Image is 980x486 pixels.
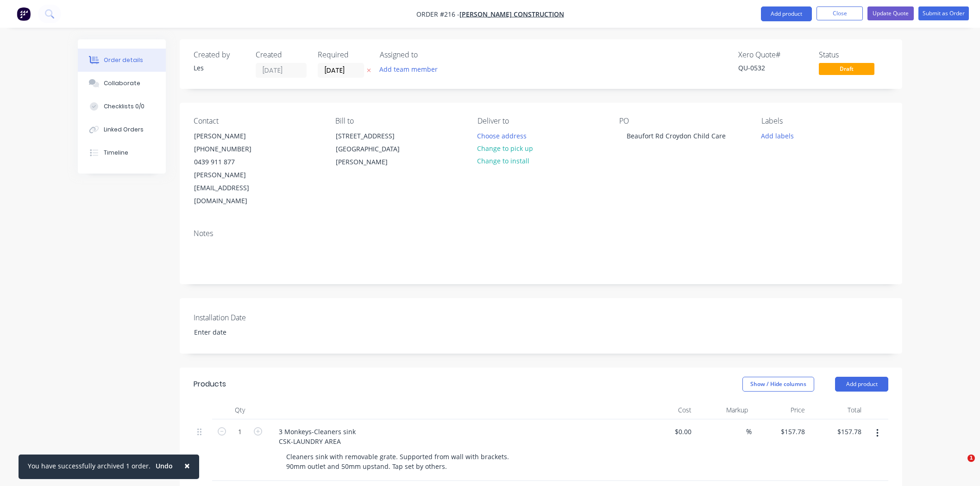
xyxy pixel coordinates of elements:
[194,229,888,238] div: Notes
[472,155,534,167] button: Change to install
[738,50,808,59] div: Xero Quote #
[756,129,798,142] button: Add labels
[194,168,271,207] div: [PERSON_NAME][EMAIL_ADDRESS][DOMAIN_NAME]
[78,118,166,141] button: Linked Orders
[184,459,190,472] span: ×
[271,425,363,448] div: 3 Monkeys-Cleaners sink CSK-LAUNDRY AREA
[742,377,814,392] button: Show / Hide columns
[194,143,271,156] div: [PHONE_NUMBER]
[375,63,443,75] button: Add team member
[949,455,971,477] iframe: Intercom live chat
[638,401,695,419] div: Cost
[477,117,604,125] div: Deliver to
[752,401,809,419] div: Price
[28,461,151,471] div: You have successfully archived 1 order.
[819,50,888,59] div: Status
[328,129,421,169] div: [STREET_ADDRESS][GEOGRAPHIC_DATA][PERSON_NAME]
[336,143,413,168] div: [GEOGRAPHIC_DATA][PERSON_NAME]
[78,72,166,95] button: Collaborate
[761,117,888,125] div: Labels
[819,63,874,75] span: Draft
[194,156,271,168] div: 0439 911 877
[380,63,443,75] button: Add team member
[918,6,969,20] button: Submit as Order
[78,95,166,118] button: Checklists 0/0
[194,117,320,125] div: Contact
[867,6,914,20] button: Update Quote
[335,117,462,125] div: Bill to
[194,50,245,59] div: Created by
[738,63,808,73] div: QU-0532
[256,50,307,59] div: Created
[318,50,369,59] div: Required
[967,455,975,462] span: 1
[459,10,564,19] a: [PERSON_NAME] Construction
[78,49,166,72] button: Order details
[746,426,752,437] span: %
[175,455,199,477] button: Close
[619,117,746,125] div: PO
[186,129,279,208] div: [PERSON_NAME][PHONE_NUMBER]0439 911 877[PERSON_NAME][EMAIL_ADDRESS][DOMAIN_NAME]
[104,149,128,157] div: Timeline
[151,459,178,473] button: Undo
[104,79,140,87] div: Collaborate
[188,325,303,339] input: Enter date
[78,141,166,164] button: Timeline
[17,7,31,21] img: Factory
[104,102,144,111] div: Checklists 0/0
[472,129,532,142] button: Choose address
[619,129,733,143] div: Beaufort Rd Croydon Child Care
[194,312,309,323] label: Installation Date
[761,6,812,21] button: Add product
[835,377,888,392] button: Add product
[380,50,472,59] div: Assigned to
[194,130,271,143] div: [PERSON_NAME]
[104,56,143,64] div: Order details
[336,130,413,143] div: [STREET_ADDRESS]
[194,379,226,390] div: Products
[416,10,459,19] span: Order #216 -
[212,401,268,419] div: Qty
[809,401,866,419] div: Total
[817,6,863,20] button: Close
[194,63,245,73] div: Les
[104,125,144,134] div: Linked Orders
[472,142,538,155] button: Change to pick up
[279,450,518,473] div: Cleaners sink with removable grate. Supported from wall with brackets. 90mm outlet and 50mm upsta...
[695,401,752,419] div: Markup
